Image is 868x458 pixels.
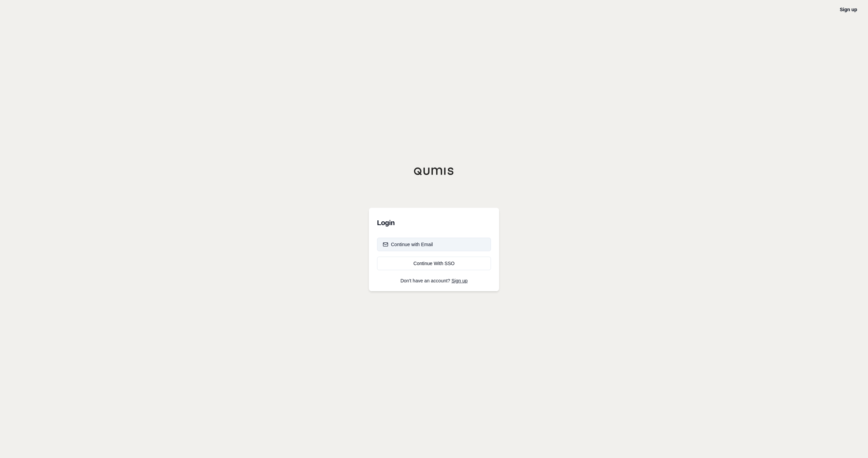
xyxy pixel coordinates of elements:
div: Continue with Email [383,241,433,248]
img: Qumis [414,167,454,175]
a: Continue With SSO [377,257,491,270]
div: Continue With SSO [383,260,485,267]
a: Sign up [452,278,468,283]
p: Don't have an account? [377,278,491,283]
h3: Login [377,216,491,230]
button: Continue with Email [377,238,491,251]
a: Sign up [840,7,857,12]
